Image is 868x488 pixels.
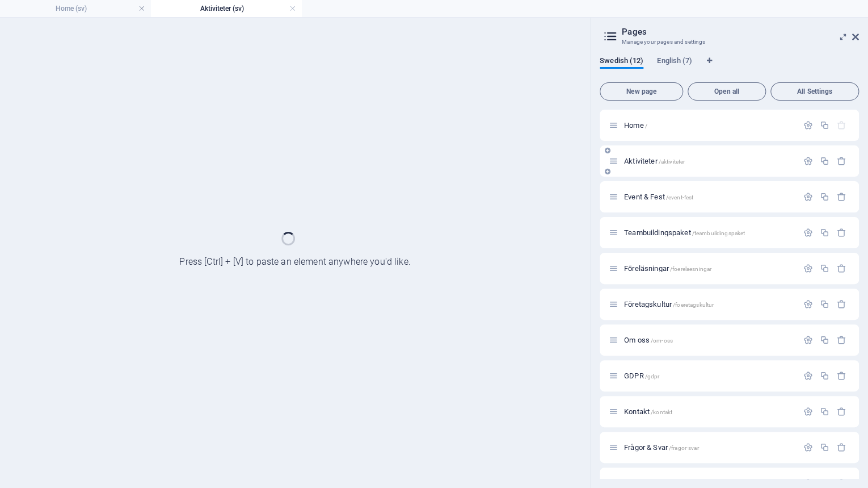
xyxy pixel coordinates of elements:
[820,192,829,202] div: Duplicate
[621,408,798,415] div: Kontakt/kontakt
[645,373,660,379] span: /gdpr
[621,336,798,344] div: Om oss/om-oss
[803,443,813,452] div: Settings
[820,407,829,416] div: Duplicate
[820,299,829,309] div: Duplicate
[151,2,302,15] h4: Aktiviteter (sv)
[624,121,647,130] span: Click to open page
[803,156,813,166] div: Settings
[803,371,813,381] div: Settings
[820,120,829,130] div: Duplicate
[621,301,798,308] div: Företagskultur/foeretagskultur
[624,264,711,273] span: Click to open page
[659,159,685,165] span: /aktiviteter
[624,336,673,344] span: Click to open page
[693,88,761,95] span: Open all
[692,230,745,236] span: /teambuildingspaket
[820,156,829,166] div: Duplicate
[770,82,859,101] button: All Settings
[820,443,829,452] div: Duplicate
[621,444,798,451] div: Frågor & Svar/fragor-svar
[803,228,813,237] div: Settings
[837,371,846,381] div: Remove
[820,335,829,345] div: Duplicate
[666,194,694,201] span: /event-fest
[803,407,813,416] div: Settings
[621,193,798,201] div: Event & Fest/event-fest
[621,122,798,129] div: Home/
[820,371,829,381] div: Duplicate
[645,123,647,129] span: /
[820,264,829,273] div: Duplicate
[837,228,846,237] div: Remove
[624,300,714,308] span: Click to open page
[820,478,829,488] div: Duplicate
[621,157,798,165] div: Aktiviteter/aktiviteter
[837,264,846,273] div: Remove
[624,228,745,237] span: Click to open page
[621,229,798,236] div: Teambuildingspaket/teambuildingspaket
[624,372,659,380] span: Click to open page
[670,266,711,272] span: /foerelaesningar
[803,299,813,309] div: Settings
[622,27,859,37] h2: Pages
[600,82,683,101] button: New page
[651,409,672,415] span: /kontakt
[837,443,846,452] div: Remove
[673,302,714,308] span: /foeretagskultur
[621,265,798,272] div: Föreläsningar/foerelaesningar
[624,193,693,201] span: Click to open page
[688,82,766,101] button: Open all
[837,478,846,488] div: Remove
[669,445,699,451] span: /fragor-svar
[803,192,813,202] div: Settings
[605,88,678,95] span: New page
[837,120,846,130] div: The startpage cannot be deleted
[624,157,685,165] span: Click to open page
[622,37,836,47] h3: Manage your pages and settings
[803,120,813,130] div: Settings
[651,337,673,344] span: /om-oss
[837,299,846,309] div: Remove
[600,54,643,70] span: Swedish (12)
[624,443,698,452] span: Click to open page
[621,372,798,379] div: GDPR/gdpr
[776,88,854,95] span: All Settings
[820,228,829,237] div: Duplicate
[837,407,846,416] div: Remove
[837,156,846,166] div: Remove
[803,335,813,345] div: Settings
[803,478,813,488] div: Settings
[837,192,846,202] div: Remove
[803,264,813,273] div: Settings
[624,407,672,416] span: Click to open page
[600,56,859,78] div: Language Tabs
[657,54,692,70] span: English (7)
[837,335,846,345] div: Remove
